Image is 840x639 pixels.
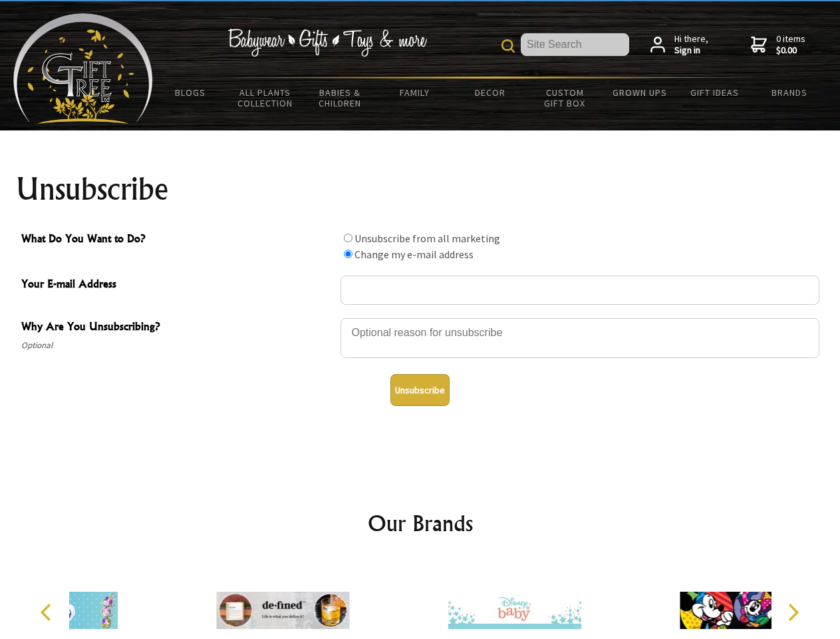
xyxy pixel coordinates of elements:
textarea: Why Are You Unsubscribing? [341,318,819,358]
a: Grown Ups [602,79,677,106]
button: Next [778,598,807,627]
label: Change my e-mail address [354,248,474,261]
a: BLOGS [153,79,228,106]
span: What Do You Want to Do? [21,230,334,250]
span: Hi there, [674,33,708,57]
a: Custom Gift Box [527,79,603,117]
h1: Unsubscribe [16,173,825,205]
button: Unsubscribe [390,374,450,406]
span: Optional [21,337,334,353]
span: 0 items [776,33,805,57]
a: 0 items$0.00 [751,33,805,57]
input: What Do You Want to Do? [344,234,352,242]
img: Babyware - Gifts - Toys and more... [13,13,153,124]
a: Family [378,79,453,106]
a: Brands [752,79,827,106]
a: Gift Ideas [677,79,752,106]
input: What Do You Want to Do? [344,250,352,258]
a: Decor [452,79,527,106]
img: Babywear - Gifts - Toys & more [227,29,427,57]
input: Site Search [521,33,629,56]
a: All Plants Collection [228,79,303,117]
strong: $0.00 [776,45,805,57]
span: Your E-mail Address [21,276,334,295]
span: Why Are You Unsubscribing? [21,318,334,337]
input: Your E-mail Address [341,276,819,305]
button: Previous [33,598,63,627]
label: Unsubscribe from all marketing [354,232,500,245]
h2: Our Brands [27,507,814,539]
a: Hi there,Sign in [650,33,708,57]
a: Babies & Children [303,79,378,117]
img: product search [501,39,515,53]
strong: Sign in [674,45,708,57]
